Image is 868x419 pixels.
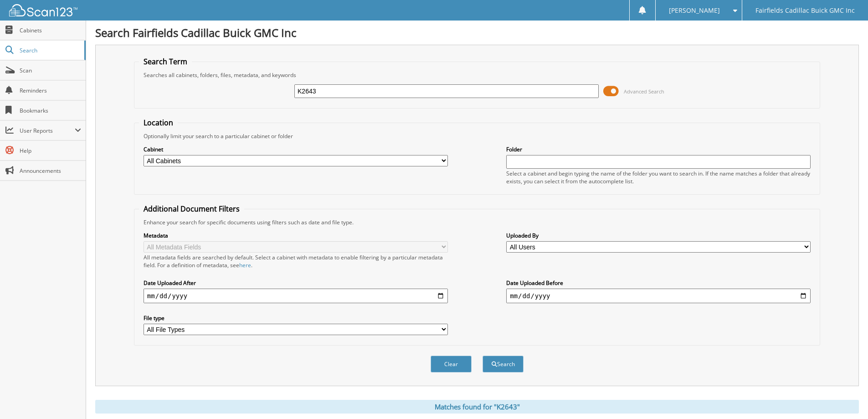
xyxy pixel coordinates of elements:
[506,279,811,287] label: Date Uploaded Before
[20,47,80,54] span: Search
[139,132,815,140] div: Optionally limit your search to a particular cabinet or folder
[139,118,178,128] legend: Location
[144,253,448,269] div: All metadata fields are searched by default. Select a cabinet with metadata to enable filtering b...
[20,87,81,94] span: Reminders
[20,67,81,74] span: Scan
[506,289,811,303] input: end
[139,218,815,226] div: Enhance your search for specific documents using filters such as date and file type.
[9,4,77,16] img: scan123-logo-white.svg
[20,127,75,134] span: User Reports
[95,400,859,414] div: Matches found for "K2643"
[139,57,192,67] legend: Search Term
[144,314,448,322] label: File type
[144,289,448,303] input: start
[20,147,81,155] span: Help
[624,88,664,95] span: Advanced Search
[144,145,448,153] label: Cabinet
[20,26,81,34] span: Cabinets
[144,232,448,239] label: Metadata
[755,8,855,13] span: Fairfields Cadillac Buick GMC Inc
[506,232,811,239] label: Uploaded By
[20,107,81,114] span: Bookmarks
[20,167,81,175] span: Announcements
[483,356,524,372] button: Search
[144,279,448,287] label: Date Uploaded After
[139,71,815,79] div: Searches all cabinets, folders, files, metadata, and keywords
[431,356,472,372] button: Clear
[506,170,811,185] div: Select a cabinet and begin typing the name of the folder you want to search in. If the name match...
[669,8,720,13] span: [PERSON_NAME]
[239,261,251,269] a: here
[139,204,244,214] legend: Additional Document Filters
[506,145,811,153] label: Folder
[95,25,859,40] h1: Search Fairfields Cadillac Buick GMC Inc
